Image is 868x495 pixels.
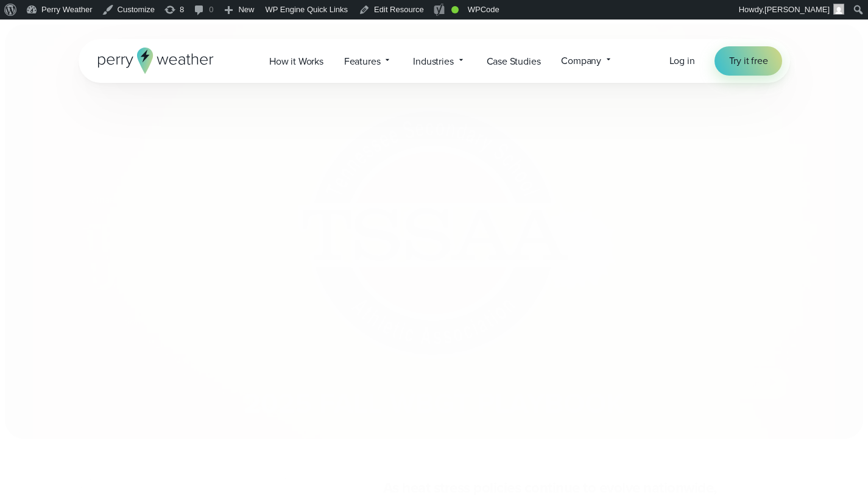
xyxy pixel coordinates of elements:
span: Case Studies [487,54,541,69]
span: Try it free [729,54,768,68]
a: Log in [669,54,695,68]
span: Industries [413,54,453,69]
a: How it Works [259,49,334,74]
span: Company [561,54,601,68]
span: [PERSON_NAME] [764,5,830,14]
span: Features [344,54,381,69]
div: Good [451,6,459,13]
a: Try it free [715,46,783,76]
a: Case Studies [476,49,551,74]
span: How it Works [269,54,323,69]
